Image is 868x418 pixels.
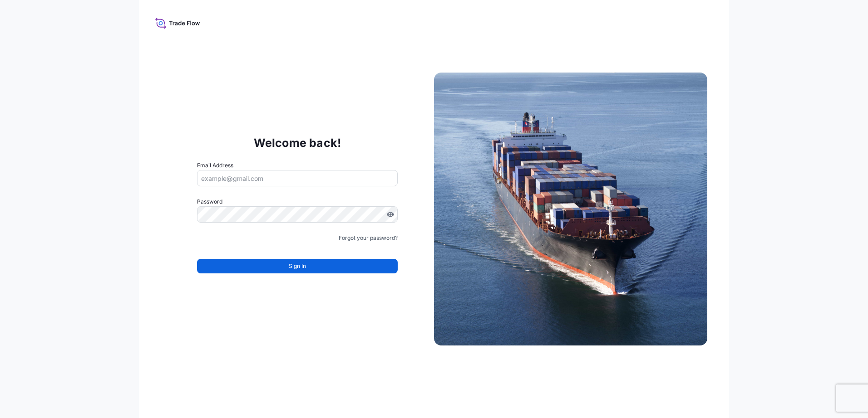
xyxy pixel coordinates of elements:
[254,136,341,150] p: Welcome back!
[434,73,707,345] img: Ship illustration
[197,170,398,186] input: example@gmail.com
[197,161,233,170] label: Email Address
[289,262,306,271] span: Sign In
[197,197,398,206] label: Password
[197,259,398,273] button: Sign In
[387,211,394,218] button: Show password
[339,233,398,243] a: Forgot your password?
